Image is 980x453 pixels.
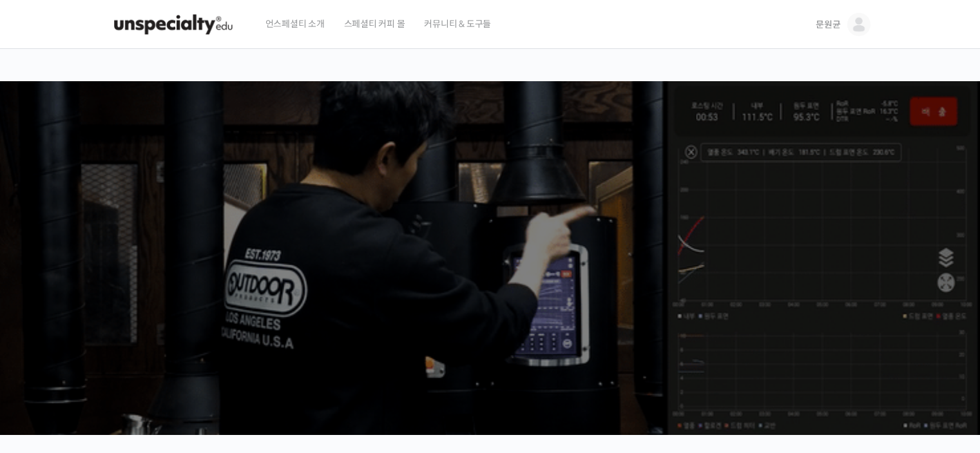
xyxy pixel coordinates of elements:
[13,197,968,262] p: [PERSON_NAME]을 다하는 당신을 위해, 최고와 함께 만든 커피 클래스
[13,268,968,286] p: 시간과 장소에 구애받지 않고, 검증된 커리큘럼으로
[816,19,840,30] span: 문원균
